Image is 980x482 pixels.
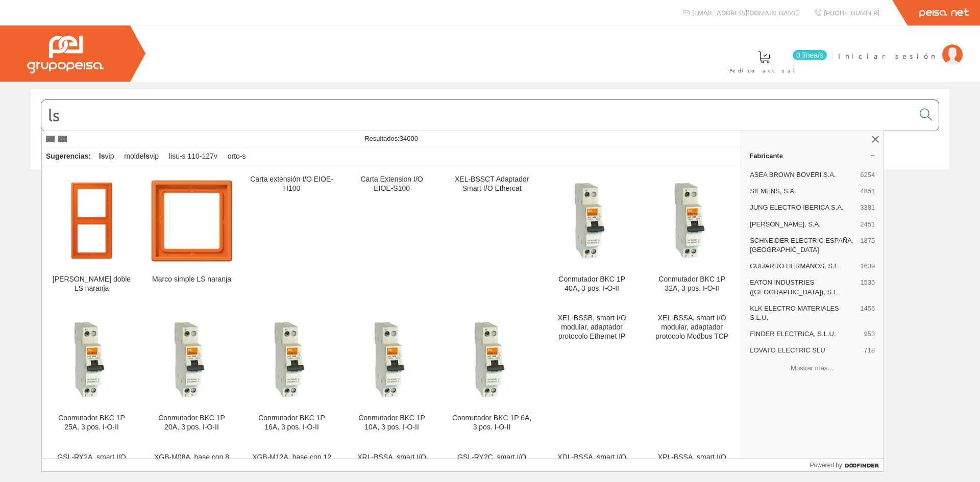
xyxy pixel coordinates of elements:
[242,167,341,305] a: Carta extensión I/O EIOE-H100
[750,262,856,271] span: GUIJARRO HERMANOS, S.L.
[50,318,133,401] img: Conmutador BKC 1P 25A, 3 pos. I-O-II
[750,220,856,229] span: [PERSON_NAME], S.A.
[642,167,742,305] a: Conmutador BKC 1P 32A, 3 pos. I-O-II Conmutador BKC 1P 32A, 3 pos. I-O-II
[550,314,633,341] div: XEL-BSSB, smart I/O modular, adaptador protocolo Ethernet IP
[793,50,827,60] span: 0 línea/s
[150,179,233,262] img: Marco simple LS naranja
[442,306,542,444] a: Conmutador BKC 1P 6A, 3 pos. I-O-II Conmutador BKC 1P 6A, 3 pos. I-O-II
[860,170,875,180] span: 6254
[864,346,875,355] span: 718
[838,50,937,61] span: Iniciar sesión
[50,275,133,293] div: [PERSON_NAME] doble LS naranja
[860,236,875,255] span: 1875
[741,147,884,164] a: Fabricante
[860,203,875,212] span: 3381
[692,8,799,17] span: [EMAIL_ADDRESS][DOMAIN_NAME]
[31,182,949,191] div: © Grupo Peisa
[41,100,914,131] input: Buscar...
[860,220,875,229] span: 2451
[542,306,642,444] a: XEL-BSSB, smart I/O modular, adaptador protocolo Ethernet IP
[224,147,250,166] div: orto-s
[143,152,150,160] strong: ls
[350,175,433,193] div: Carta Extension I/O EIOE-S100
[550,453,633,480] div: XDL-BSSA, smart I/O modular, adaptador protocolo DeviceNet
[95,147,118,166] div: vip
[450,414,533,432] div: Conmutador BKC 1P 6A, 3 pos. I-O-II
[729,65,799,75] span: Pedido actual
[750,329,860,339] span: FINDER ELECTRICA, S.L.U.
[242,306,341,444] a: Conmutador BKC 1P 16A, 3 pos. I-O-II Conmutador BKC 1P 16A, 3 pos. I-O-II
[860,262,875,271] span: 1639
[350,453,433,480] div: XRL-BSSA, smart I/O modular, adaptador protocolo Rnet
[750,278,856,296] span: EATON INDUSTRIES ([GEOGRAPHIC_DATA]), S.L.
[250,453,333,471] div: XGB-M12A, base con 12 slots para módulo I/O
[650,453,733,480] div: XPL-BSSA, smart I/O modular, adaptador protocolo Profibus DP
[42,167,141,305] a: Marco doble LS naranja [PERSON_NAME] doble LS naranja
[838,42,963,52] a: Iniciar sesión
[810,461,842,470] span: Powered by
[364,135,418,142] span: Resultados:
[864,329,875,339] span: 953
[50,414,133,432] div: Conmutador BKC 1P 25A, 3 pos. I-O-II
[750,346,860,355] span: LOVATO ELECTRIC SLU
[50,179,133,262] img: Marco doble LS naranja
[860,278,875,296] span: 1535
[27,36,104,73] img: Grupo Peisa
[745,360,879,376] button: Mostrar más…
[350,318,433,401] img: Conmutador BKC 1P 10A, 3 pos. I-O-II
[642,306,742,444] a: XEL-BSSA, smart I/O modular, adaptador protocolo Modbus TCP
[810,459,884,471] a: Powered by
[250,175,333,193] div: Carta extensión I/O EIOE-H100
[542,167,642,305] a: Conmutador BKC 1P 40A, 3 pos. I-O-II Conmutador BKC 1P 40A, 3 pos. I-O-II
[750,203,856,212] span: JUNG ELECTRO IBERICA S.A.
[750,304,856,322] span: KLK ELECTRO MATERIALES S.L.U.
[42,306,141,444] a: Conmutador BKC 1P 25A, 3 pos. I-O-II Conmutador BKC 1P 25A, 3 pos. I-O-II
[150,453,233,471] div: XGB-M08A, base con 8 slots para módulo I/O
[150,318,233,401] img: Conmutador BKC 1P 20A, 3 pos. I-O-II
[400,135,418,142] span: 34000
[750,187,856,196] span: SIEMENS, S.A.
[750,170,856,180] span: ASEA BROWN BOVERI S.A.
[824,8,879,17] span: [PHONE_NUMBER]
[350,414,433,432] div: Conmutador BKC 1P 10A, 3 pos. I-O-II
[165,147,222,166] div: lisu-s 110-127v
[150,414,233,432] div: Conmutador BKC 1P 20A, 3 pos. I-O-II
[142,306,241,444] a: Conmutador BKC 1P 20A, 3 pos. I-O-II Conmutador BKC 1P 20A, 3 pos. I-O-II
[550,179,633,262] img: Conmutador BKC 1P 40A, 3 pos. I-O-II
[142,167,241,305] a: Marco simple LS naranja Marco simple LS naranja
[342,306,442,444] a: Conmutador BKC 1P 10A, 3 pos. I-O-II Conmutador BKC 1P 10A, 3 pos. I-O-II
[250,414,333,432] div: Conmutador BKC 1P 16A, 3 pos. I-O-II
[860,304,875,322] span: 1456
[120,147,163,166] div: molde vip
[99,152,105,160] strong: ls
[450,453,533,480] div: GSL-RY2C, smart I/O remota, 16 Ry. salida, Modbus(RS-422/485)
[450,318,533,401] img: Conmutador BKC 1P 6A, 3 pos. I-O-II
[750,236,856,255] span: SCHNEIDER ELECTRIC ESPAÑA, [GEOGRAPHIC_DATA]
[650,275,733,293] div: Conmutador BKC 1P 32A, 3 pos. I-O-II
[650,179,733,262] img: Conmutador BKC 1P 32A, 3 pos. I-O-II
[442,167,542,305] a: XEL-BSSCT Adaptador Smart I/O Ethercat
[860,187,875,196] span: 4851
[650,314,733,341] div: XEL-BSSA, smart I/O modular, adaptador protocolo Modbus TCP
[50,453,133,480] div: GSL-RY2A, smart I/O remota, 16 Ry. salida, Modbus(RS-422/485)
[250,318,333,401] img: Conmutador BKC 1P 16A, 3 pos. I-O-II
[342,167,442,305] a: Carta Extension I/O EIOE-S100
[550,275,633,293] div: Conmutador BKC 1P 40A, 3 pos. I-O-II
[150,275,233,284] div: Marco simple LS naranja
[42,149,93,164] div: Sugerencias:
[450,175,533,193] div: XEL-BSSCT Adaptador Smart I/O Ethercat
